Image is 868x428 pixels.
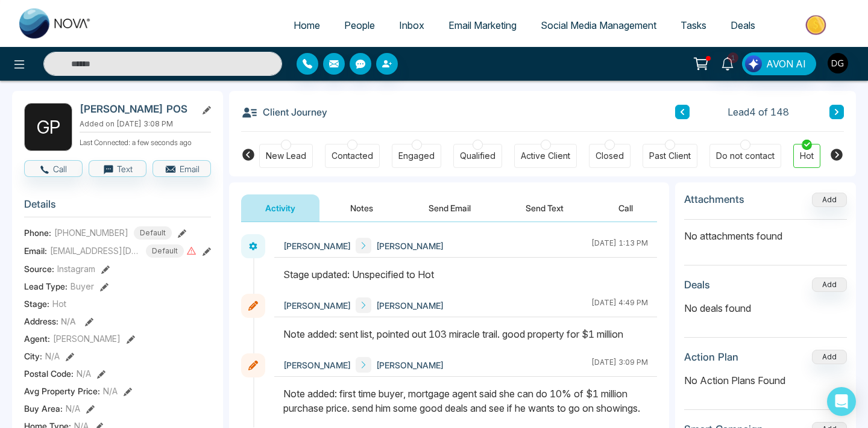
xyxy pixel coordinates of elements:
[684,373,847,388] p: No Action Plans Found
[649,150,691,162] div: Past Client
[66,402,80,415] span: N/A
[266,150,306,162] div: New Lead
[800,150,814,162] div: Hot
[684,220,847,243] p: No attachments found
[332,14,387,37] a: People
[80,135,211,148] p: Last Connected: a few seconds ago
[24,297,49,310] span: Stage:
[681,19,706,31] span: Tasks
[24,367,74,380] span: Postal Code :
[24,350,42,362] span: City :
[24,226,51,239] span: Phone:
[716,150,775,162] div: Do not contact
[387,14,436,37] a: Inbox
[812,278,847,292] button: Add
[728,52,738,63] span: 1
[24,332,50,345] span: Agent:
[594,194,657,222] button: Call
[448,19,517,31] span: Email Marketing
[24,103,72,151] div: G P
[684,301,847,315] p: No deals found
[24,160,83,177] button: Call
[398,150,435,162] div: Engaged
[24,244,47,257] span: Email:
[283,359,351,371] span: [PERSON_NAME]
[294,19,320,31] span: Home
[80,103,192,115] h2: [PERSON_NAME] POS
[812,193,847,207] button: Add
[103,385,118,397] span: N/A
[283,299,351,312] span: [PERSON_NAME]
[146,244,184,258] span: Default
[596,150,624,162] div: Closed
[24,280,68,293] span: Lead Type:
[24,385,100,397] span: Avg Property Price :
[89,160,147,177] button: Text
[745,55,762,72] img: Lead Flow
[241,194,319,222] button: Activity
[399,19,424,31] span: Inbox
[436,14,529,37] a: Email Marketing
[24,402,63,415] span: Buy Area :
[80,119,211,129] p: Added on [DATE] 3:08 PM
[24,315,76,327] span: Address:
[332,150,373,162] div: Contacted
[521,150,570,162] div: Active Client
[591,357,648,373] div: [DATE] 3:09 PM
[153,160,211,177] button: Email
[283,240,351,252] span: [PERSON_NAME]
[61,316,76,326] span: N/A
[529,14,668,37] a: Social Media Management
[773,11,861,39] img: Market-place.gif
[742,52,816,75] button: AVON AI
[731,19,755,31] span: Deals
[684,279,710,291] h3: Deals
[54,226,128,239] span: [PHONE_NUMBER]
[376,299,444,312] span: [PERSON_NAME]
[591,238,648,253] div: [DATE] 1:13 PM
[24,198,211,217] h3: Details
[241,103,327,121] h3: Client Journey
[828,53,848,73] img: User Avatar
[713,52,742,73] a: 1
[684,193,744,205] h3: Attachments
[376,359,444,371] span: [PERSON_NAME]
[812,194,847,204] span: Add
[19,8,92,39] img: Nova CRM Logo
[344,19,375,31] span: People
[24,262,54,275] span: Source:
[53,332,121,345] span: [PERSON_NAME]
[684,351,738,363] h3: Action Plan
[77,367,91,380] span: N/A
[719,14,767,37] a: Deals
[71,280,94,293] span: Buyer
[766,57,806,71] span: AVON AI
[591,297,648,313] div: [DATE] 4:49 PM
[376,240,444,252] span: [PERSON_NAME]
[541,19,656,31] span: Social Media Management
[134,226,172,240] span: Default
[52,297,66,310] span: Hot
[281,14,332,37] a: Home
[812,350,847,364] button: Add
[57,262,95,275] span: Instagram
[502,194,588,222] button: Send Text
[460,150,495,162] div: Qualified
[827,387,856,416] div: Open Intercom Messenger
[404,194,495,222] button: Send Email
[45,350,60,362] span: N/A
[728,105,789,119] span: Lead 4 of 148
[326,194,397,222] button: Notes
[50,244,140,257] span: [EMAIL_ADDRESS][DOMAIN_NAME]
[668,14,719,37] a: Tasks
